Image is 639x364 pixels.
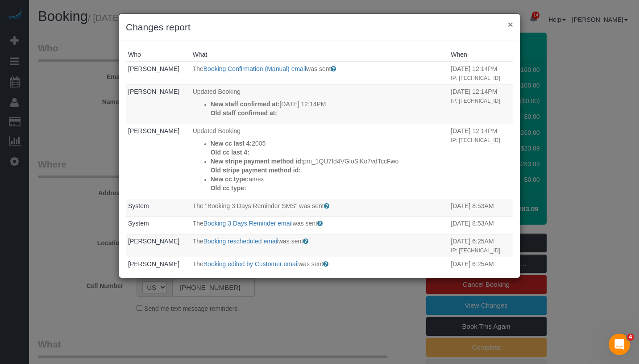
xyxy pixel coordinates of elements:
strong: New cc type: [211,176,249,183]
iframe: Intercom live chat [609,334,630,355]
td: When [448,84,513,124]
p: 2005 [211,139,447,148]
td: Who [126,234,191,257]
small: IP: [TECHNICAL_ID] [451,98,500,104]
strong: Old staff confirmed at: [211,109,277,117]
td: When [448,62,513,84]
span: 4 [627,334,634,341]
a: [PERSON_NAME] [128,260,179,268]
span: The "Booking 3 Days Reminder SMS" was sent [193,202,324,209]
span: was sent [293,220,317,227]
td: When [448,257,513,280]
a: Booking 3 Days Reminder email [203,220,293,227]
small: IP: [TECHNICAL_ID] [451,75,500,81]
td: What [191,217,449,234]
small: IP: [TECHNICAL_ID] [451,137,500,143]
a: System [128,202,149,209]
td: What [191,199,449,217]
small: IP: [TECHNICAL_ID] [451,247,500,254]
span: The [193,220,203,227]
td: Who [126,84,191,124]
td: What [191,84,449,124]
td: When [448,124,513,199]
td: What [191,62,449,84]
strong: New cc last 4: [211,140,252,147]
span: Updated Booking [193,88,241,95]
th: What [191,48,449,62]
td: What [191,257,449,280]
a: [PERSON_NAME] [128,65,179,72]
strong: New stripe payment method id: [211,158,303,165]
span: The [193,65,203,72]
span: Updated Booking [193,127,241,134]
small: IP: [TECHNICAL_ID] [451,270,500,276]
span: was sent [299,260,323,268]
sui-modal: Changes report [119,14,520,278]
strong: New staff confirmed at: [211,100,280,108]
a: [PERSON_NAME] [128,238,179,245]
h3: Changes report [126,21,513,34]
span: was sent [306,65,331,72]
strong: Old stripe payment method id: [211,167,301,174]
td: Who [126,199,191,217]
strong: Old cc last 4: [211,149,249,156]
a: System [128,220,149,227]
td: When [448,199,513,217]
td: Who [126,124,191,199]
span: The [193,238,203,245]
td: What [191,234,449,257]
p: amex [211,175,447,184]
a: Booking Confirmation (Manual) email [203,65,306,72]
p: [DATE] 12:14PM [211,100,447,109]
button: × [508,20,513,29]
td: Who [126,257,191,280]
span: The [193,260,203,268]
p: pm_1QU7Id4VGloSiKo7vdTccFwo [211,157,447,166]
strong: Old cc type: [211,184,246,192]
a: Booking edited by Customer email [203,260,299,268]
td: When [448,217,513,234]
td: What [191,124,449,199]
a: Booking rescheduled email [203,238,278,245]
td: When [448,234,513,257]
a: [PERSON_NAME] [128,88,179,95]
a: [PERSON_NAME] [128,127,179,134]
th: Who [126,48,191,62]
th: When [448,48,513,62]
span: was sent [278,238,303,245]
td: Who [126,217,191,234]
td: Who [126,62,191,84]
